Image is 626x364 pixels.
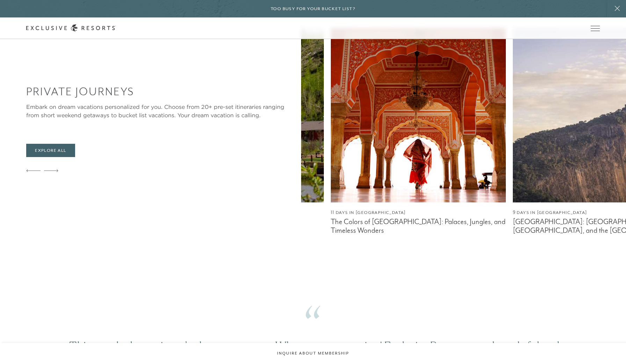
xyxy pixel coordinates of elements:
div: Embark on dream vacations personalized for you. Choose from 20+ pre-set itineraries ranging from ... [26,103,294,119]
figcaption: 11 Days in [GEOGRAPHIC_DATA] [331,209,506,216]
h6: Too busy for your bucket list? [271,6,355,12]
button: Open navigation [591,26,600,31]
figcaption: The Colors of [GEOGRAPHIC_DATA]: Palaces, Jungles, and Timeless Wonders [331,217,506,235]
a: Explore All [26,144,75,157]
